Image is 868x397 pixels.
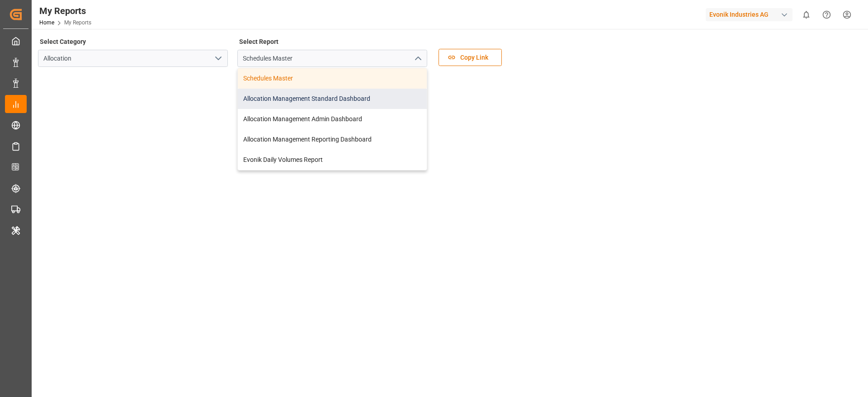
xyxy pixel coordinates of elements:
label: Select Category [38,35,87,48]
div: Schedules Master [238,68,427,89]
button: close menu [410,52,424,66]
a: Home [39,19,54,26]
span: Copy Link [456,53,493,62]
input: Type to search/select [38,50,228,67]
input: Type to search/select [237,50,427,67]
div: Evonik Industries AG [706,8,793,21]
div: Allocation Management Reporting Dashboard [238,129,427,150]
div: Allocation Management Admin Dashboard [238,109,427,129]
div: My Reports [39,4,91,18]
button: open menu [211,52,225,66]
button: show 0 new notifications [796,5,816,25]
div: Allocation Management Standard Dashboard [238,89,427,109]
button: Copy Link [439,49,502,66]
button: Help Center [816,5,837,25]
div: Evonik Daily Volumes Report [238,150,427,170]
button: Evonik Industries AG [706,6,796,23]
label: Select Report [237,35,280,48]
